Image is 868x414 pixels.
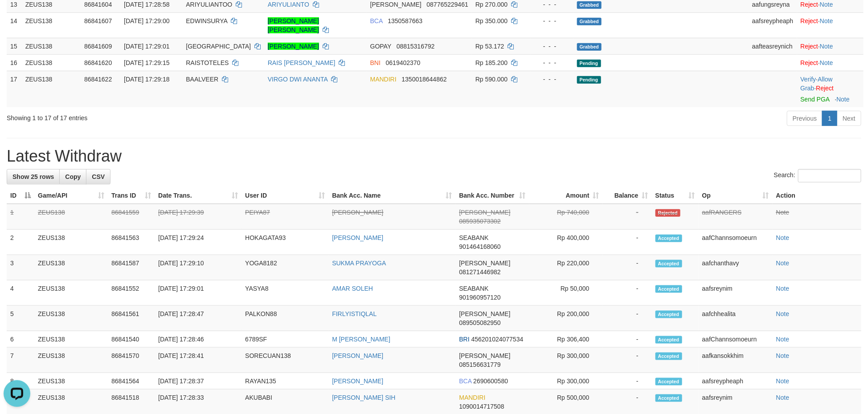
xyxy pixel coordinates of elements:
[699,230,773,255] td: aafChannsomoeurn
[475,76,508,83] span: Rp 590.000
[459,234,488,241] span: SEABANK
[84,76,112,83] span: 86841622
[534,16,570,25] div: - - -
[4,4,30,30] button: Open LiveChat chat widget
[370,43,391,50] span: GOPAY
[603,204,652,230] td: -
[776,260,790,267] a: Note
[268,1,309,8] a: ARIYULIANTO
[529,204,603,230] td: Rp 740,000
[7,280,34,306] td: 4
[459,268,500,276] span: Copy 081271446982 to clipboard
[577,1,602,9] span: Grabbed
[155,255,242,280] td: [DATE] 17:29:10
[655,311,682,318] span: Accepted
[108,230,155,255] td: 86841563
[699,373,773,390] td: aafsreypheaph
[798,169,861,183] input: Search:
[475,59,508,66] span: Rp 185.200
[776,377,790,385] a: Note
[471,336,524,343] span: Copy 456201024077534 to clipboard
[7,71,22,107] td: 17
[820,17,833,24] a: Note
[603,348,652,373] td: -
[7,255,34,280] td: 3
[7,12,22,38] td: 14
[459,336,469,343] span: BRI
[155,204,242,230] td: [DATE] 17:29:39
[459,260,510,267] span: [PERSON_NAME]
[332,310,377,317] a: FIRLYISTIQLAL
[332,377,383,385] a: [PERSON_NAME]
[459,403,504,410] span: Copy 1090014717508 to clipboard
[577,18,602,25] span: Grabbed
[65,173,81,180] span: Copy
[108,255,155,280] td: 86841587
[186,43,251,50] span: [GEOGRAPHIC_DATA]
[332,260,386,267] a: SUKMA PRAYOGA
[699,255,773,280] td: aafchanthavy
[801,1,819,8] a: Reject
[655,285,682,293] span: Accepted
[603,255,652,280] td: -
[242,373,328,390] td: RAYAN135
[7,38,22,54] td: 15
[773,187,861,204] th: Action
[816,85,834,92] a: Reject
[459,285,488,292] span: SEABANK
[776,394,790,401] a: Note
[155,280,242,306] td: [DATE] 17:29:01
[699,348,773,373] td: aafkansokkhim
[801,76,833,92] span: ·
[332,209,383,216] a: [PERSON_NAME]
[577,43,602,51] span: Grabbed
[186,76,218,83] span: BAALVEER
[577,60,601,67] span: Pending
[242,348,328,373] td: SORECUAN138
[124,76,169,83] span: [DATE] 17:29:18
[155,187,242,204] th: Date Trans.: activate to sort column ascending
[776,336,790,343] a: Note
[155,230,242,255] td: [DATE] 17:29:24
[534,75,570,84] div: - - -
[473,377,508,385] span: Copy 2690600580 to clipboard
[7,147,861,165] h1: Latest Withdraw
[797,12,864,38] td: ·
[108,187,155,204] th: Trans ID: activate to sort column ascending
[186,59,229,66] span: RAISTOTELES
[427,1,468,8] span: Copy 087765229461 to clipboard
[655,378,682,386] span: Accepted
[108,348,155,373] td: 86841570
[124,17,169,24] span: [DATE] 17:29:00
[332,352,383,359] a: [PERSON_NAME]
[328,187,455,204] th: Bank Acc. Name: activate to sort column ascending
[34,280,108,306] td: ZEUS138
[459,352,510,359] span: [PERSON_NAME]
[836,96,850,103] a: Note
[529,306,603,331] td: Rp 200,000
[34,373,108,390] td: ZEUS138
[108,280,155,306] td: 86841552
[801,43,819,50] a: Reject
[332,285,373,292] a: AMAR SOLEH
[59,169,86,184] a: Copy
[108,204,155,230] td: 86841559
[386,59,421,66] span: Copy 0619402370 to clipboard
[186,17,227,24] span: EDWINSURYA
[801,76,816,83] a: Verify
[155,331,242,348] td: [DATE] 17:28:46
[7,110,355,122] div: Showing 1 to 17 of 17 entries
[242,230,328,255] td: HOKAGATA93
[776,352,790,359] a: Note
[459,209,510,216] span: [PERSON_NAME]
[822,111,837,126] a: 1
[84,43,112,50] span: 86841609
[332,234,383,241] a: [PERSON_NAME]
[776,234,790,241] a: Note
[776,310,790,317] a: Note
[455,187,529,204] th: Bank Acc. Number: activate to sort column ascending
[655,235,682,242] span: Accepted
[820,43,833,50] a: Note
[475,17,508,24] span: Rp 350.000
[242,306,328,331] td: PALKON88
